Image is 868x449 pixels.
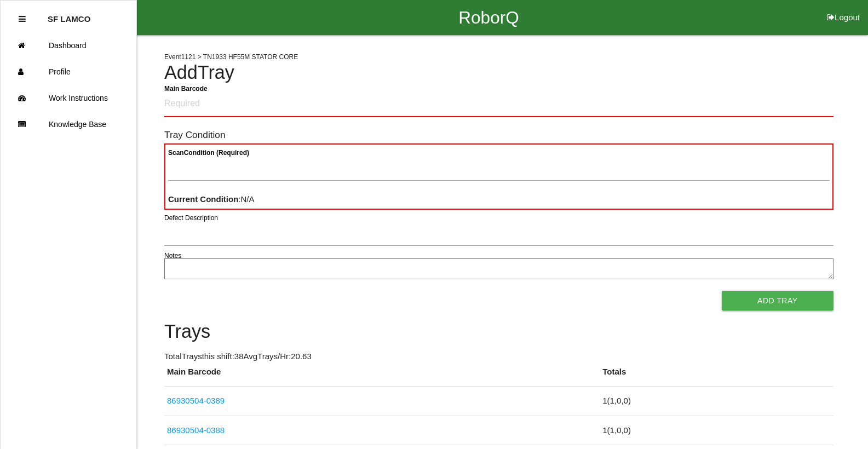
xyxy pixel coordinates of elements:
[164,251,181,261] label: Notes
[164,84,208,92] b: Main Barcode
[168,149,249,157] b: Scan Condition (Required)
[164,213,218,223] label: Defect Description
[164,321,833,342] h4: Trays
[1,59,136,85] a: Profile
[168,194,238,204] b: Current Condition
[19,6,26,32] div: Close
[168,194,255,204] span: : N/A
[1,85,136,111] a: Work Instructions
[164,130,833,140] h6: Tray Condition
[48,6,90,24] p: SF LAMCO
[600,366,833,387] th: Totals
[167,425,225,435] a: 86930504-0388
[164,53,298,61] span: Event 1121 > TN1933 HF55M STATOR CORE
[164,366,600,387] th: Main Barcode
[1,111,136,137] a: Knowledge Base
[600,416,833,445] td: 1 ( 1 , 0 , 0 )
[1,32,136,59] a: Dashboard
[167,396,225,405] a: 86930504-0389
[600,387,833,416] td: 1 ( 1 , 0 , 0 )
[164,91,833,117] input: Required
[164,350,833,363] p: Total Trays this shift: 38 Avg Trays /Hr: 20.63
[164,62,833,83] h4: Add Tray
[722,291,833,310] button: Add Tray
